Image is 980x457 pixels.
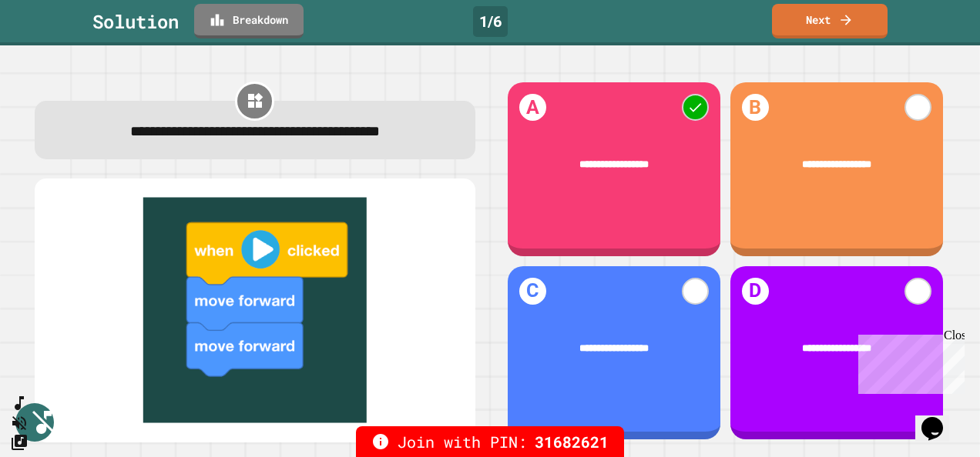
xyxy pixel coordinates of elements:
[194,4,304,38] a: Breakdown
[915,395,965,442] iframe: chat widget
[10,432,29,452] button: Change Music
[10,394,29,413] button: SpeedDial basic example
[535,430,609,453] span: 31682621
[519,278,546,305] h1: C
[356,426,624,457] div: Join with PIN:
[50,198,460,423] img: quiz-media%2F6IhDFf0hLwk4snTYpQLF.png
[473,6,508,37] div: 1 / 6
[742,94,769,121] h1: B
[10,413,29,432] button: Unmute music
[852,329,965,394] iframe: chat widget
[92,8,179,35] div: Solution
[6,6,106,98] div: Chat with us now!Close
[519,94,546,121] h1: A
[772,4,888,38] a: Next
[742,278,769,305] h1: D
